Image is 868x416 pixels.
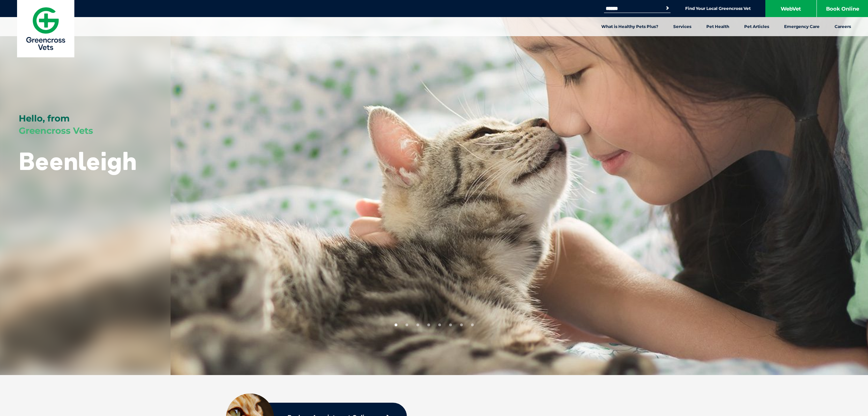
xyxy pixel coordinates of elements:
[438,324,441,326] button: 5 of 8
[19,113,70,124] span: Hello, from
[737,17,777,36] a: Pet Articles
[699,17,737,36] a: Pet Health
[406,324,408,326] button: 2 of 8
[777,17,827,36] a: Emergency Care
[827,17,858,36] a: Careers
[449,324,452,326] button: 6 of 8
[594,17,666,36] a: What is Healthy Pets Plus?
[664,5,671,12] button: Search
[685,6,751,11] a: Find Your Local Greencross Vet
[427,324,430,326] button: 4 of 8
[471,324,474,326] button: 8 of 8
[666,17,699,36] a: Services
[19,147,137,174] h1: Beenleigh
[416,324,419,326] button: 3 of 8
[460,324,463,326] button: 7 of 8
[19,125,93,136] span: Greencross Vets
[395,324,397,326] button: 1 of 8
